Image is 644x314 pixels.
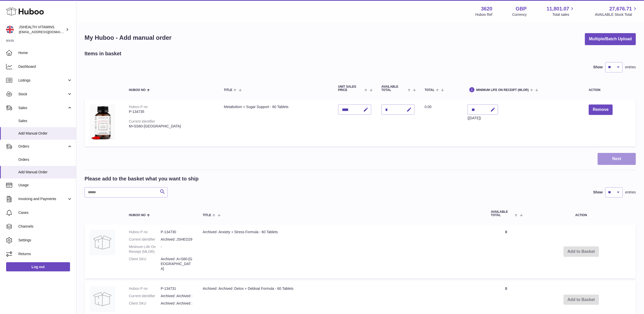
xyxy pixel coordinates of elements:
span: Orders [18,144,67,149]
dd: Archived :Archived : [161,294,193,298]
span: Huboo no [129,88,146,92]
span: entries [625,190,636,195]
dd: P-134731 [161,286,193,291]
span: Title [224,88,232,92]
span: Channels [18,224,72,229]
span: Add Manual Order [18,170,72,175]
dt: Client SKU [129,257,161,271]
div: Action [589,88,631,92]
span: 27,676.71 [609,5,632,12]
dt: Client SKU [129,301,161,306]
dd: Archived :A+S60-[GEOGRAPHIC_DATA] [161,257,193,271]
span: Usage [18,183,72,188]
span: AVAILABLE Total [381,85,407,92]
a: 27,676.71 AVAILABLE Stock Total [595,5,638,17]
dt: Current identifier [129,237,161,242]
th: Action [527,205,636,222]
span: AVAILABLE Total [491,210,514,217]
div: ([DATE]) [468,116,498,121]
dt: Huboo P no [129,230,161,234]
div: M+SS60-[GEOGRAPHIC_DATA] [129,124,214,129]
span: [EMAIL_ADDRESS][DOMAIN_NAME] [19,30,75,34]
span: 0.00 [425,105,432,109]
button: Remove [589,104,613,115]
dd: Archived :JSHEO29 [161,237,193,242]
span: Huboo no [129,214,146,217]
span: Add Manual Order [18,131,72,136]
span: Orders [18,157,72,162]
dd: - [161,244,193,254]
dt: Huboo P no [129,286,161,291]
h1: My Huboo - Add manual order [85,34,172,42]
label: Show [593,190,603,195]
span: Sales [18,119,72,123]
span: Cases [18,210,72,215]
span: Total [425,88,435,92]
span: Total sales [552,12,575,17]
label: Show [593,65,603,70]
span: AVAILABLE Stock Total [595,12,638,17]
div: Currency [512,12,527,17]
div: Current identifier [129,119,155,123]
span: Invoicing and Payments [18,197,67,201]
img: Archived :Anxiety + Stress Formula - 60 Tablets [90,230,115,255]
button: Next [598,153,636,165]
div: Huboo P no [129,105,148,109]
span: Home [18,50,72,55]
dt: Minimum Life On Receipt (MLOR) [129,244,161,254]
img: internalAdmin-3620@internal.huboo.com [6,26,14,33]
span: Stock [18,92,67,97]
span: Minimum Life On Receipt (MLOR) [476,88,529,92]
h2: Items in basket [85,50,121,57]
span: Listings [18,78,67,83]
span: Sales [18,106,67,110]
a: 11,801.07 Total sales [546,5,575,17]
td: Archived :Anxiety + Stress Formula - 60 Tablets [198,225,486,279]
span: Dashboard [18,64,72,69]
strong: 3620 [481,5,492,12]
strong: GBP [516,5,527,12]
a: Log out [6,262,70,271]
dd: P-134730 [161,230,193,234]
div: P-134735 [129,109,214,114]
span: Returns [18,252,72,256]
img: Archived :Archived :Detox + Debloat Formula - 60 Tablets [90,286,115,312]
span: entries [625,65,636,70]
span: Unit Sales Price [338,85,363,92]
button: Multiple/Batch Upload [585,33,636,45]
dt: Current identifier [129,294,161,298]
span: Title [203,214,211,217]
td: Metabolism + Sugar Support - 60 Tablets [219,99,333,147]
h2: Please add to the basket what you want to ship [85,175,199,182]
span: Settings [18,238,72,243]
div: JSHEALTH VITAMINS [19,25,65,34]
td: 0 [486,225,527,279]
dd: Archived :Archived : [161,301,193,306]
span: 11,801.07 [546,5,569,12]
div: Huboo Ref [475,12,492,17]
img: Metabolism + Sugar Support - 60 Tablets [90,104,115,140]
